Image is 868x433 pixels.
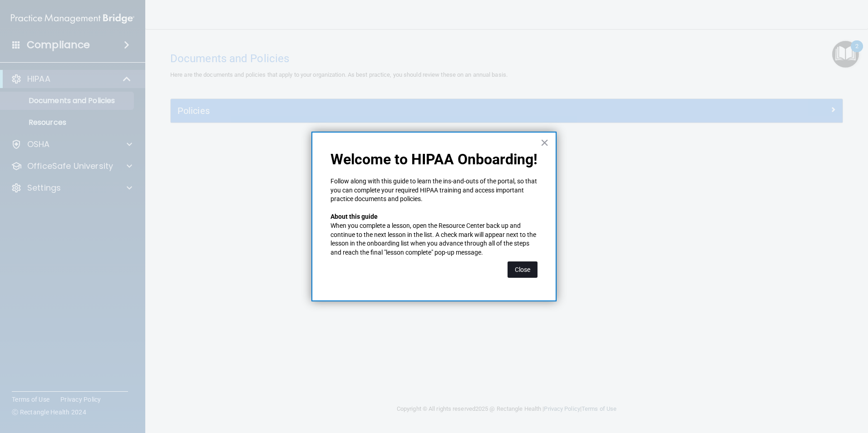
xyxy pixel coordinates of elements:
p: When you complete a lesson, open the Resource Center back up and continue to the next lesson in t... [330,221,538,257]
strong: About this guide [330,213,378,220]
p: Follow along with this guide to learn the ins-and-outs of the portal, so that you can complete yo... [330,177,538,204]
button: Close [540,135,549,150]
button: Close [508,261,538,278]
p: Welcome to HIPAA Onboarding! [330,151,538,168]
